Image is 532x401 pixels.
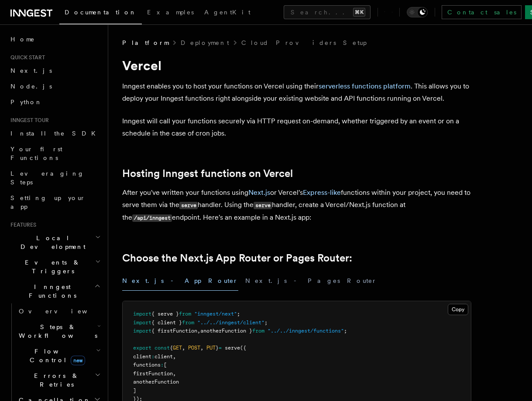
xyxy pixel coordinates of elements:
[133,387,136,394] span: ]
[179,311,191,317] span: from
[122,58,471,73] h1: Vercel
[264,319,268,326] span: ;
[442,5,522,19] a: Contact sales
[181,38,229,47] a: Deployment
[268,328,344,334] span: "../../inngest/functions"
[133,362,161,368] span: functions
[7,31,103,47] a: Home
[240,345,246,351] span: ({
[10,170,84,186] span: Leveraging Steps
[10,194,86,210] span: Setting up your app
[7,230,103,255] button: Local Development
[142,3,199,24] a: Examples
[15,371,95,389] span: Errors & Retries
[164,362,167,368] span: [
[225,345,240,351] span: serve
[10,130,101,137] span: Install the SDK
[237,311,240,317] span: ;
[206,345,216,351] span: PUT
[170,345,173,351] span: {
[10,35,35,44] span: Home
[71,356,85,365] span: new
[182,319,194,326] span: from
[199,3,256,24] a: AgentKit
[133,319,151,326] span: import
[216,345,219,351] span: }
[122,80,471,105] p: Inngest enables you to host your functions on Vercel using their . This allows you to deploy your...
[241,38,367,47] a: Cloud Providers Setup
[133,345,151,351] span: export
[7,190,103,214] a: Setting up your app
[194,311,237,317] span: "inngest/next"
[15,368,103,392] button: Errors & Retries
[122,187,471,224] p: After you've written your functions using or Vercel's functions within your project, you need to ...
[197,328,200,334] span: ,
[284,5,371,19] button: Search...⌘K
[7,117,49,124] span: Inngest tour
[133,379,179,385] span: anotherFunction
[15,323,97,340] span: Steps & Workflows
[154,353,173,360] span: client
[7,141,103,166] a: Your first Functions
[122,167,293,180] a: Hosting Inngest functions on Vercel
[200,328,252,334] span: anotherFunction }
[353,8,365,17] kbd: ⌘K
[173,370,176,377] span: ,
[10,146,62,161] span: Your first Functions
[448,304,468,315] button: Copy
[173,345,182,351] span: GET
[15,347,96,364] span: Flow Control
[147,9,194,16] span: Examples
[200,345,203,351] span: ,
[303,188,341,197] a: Express-like
[151,319,182,326] span: { client }
[161,362,164,368] span: :
[65,9,137,16] span: Documentation
[133,311,151,317] span: import
[151,353,154,360] span: :
[7,94,103,110] a: Python
[7,234,95,251] span: Local Development
[252,328,264,334] span: from
[122,115,471,139] p: Inngest will call your functions securely via HTTP request on-demand, whether triggered by an eve...
[204,9,251,16] span: AgentKit
[319,82,411,90] a: serverless functions platform
[7,78,103,94] a: Node.js
[219,345,222,351] span: =
[7,282,94,300] span: Inngest Functions
[122,271,238,291] button: Next.js - App Router
[245,271,377,291] button: Next.js - Pages Router
[151,311,179,317] span: { serve }
[133,353,151,360] span: client
[151,328,197,334] span: { firstFunction
[7,166,103,190] a: Leveraging Steps
[132,214,172,222] code: /api/inngest
[15,319,103,343] button: Steps & Workflows
[179,202,198,209] code: serve
[10,83,52,90] span: Node.js
[10,67,52,74] span: Next.js
[133,370,173,377] span: firstFunction
[59,3,142,24] a: Documentation
[7,54,45,61] span: Quick start
[154,345,170,351] span: const
[197,319,264,326] span: "../../inngest/client"
[10,99,42,105] span: Python
[122,252,352,264] a: Choose the Next.js App Router or Pages Router:
[7,221,36,228] span: Features
[7,279,103,303] button: Inngest Functions
[133,328,151,334] span: import
[7,63,103,78] a: Next.js
[407,7,428,17] button: Toggle dark mode
[7,255,103,279] button: Events & Triggers
[15,343,103,368] button: Flow Controlnew
[188,345,200,351] span: POST
[344,328,347,334] span: ;
[254,202,272,209] code: serve
[15,303,103,319] a: Overview
[7,258,95,275] span: Events & Triggers
[19,308,109,315] span: Overview
[182,345,185,351] span: ,
[122,38,168,47] span: Platform
[173,353,176,360] span: ,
